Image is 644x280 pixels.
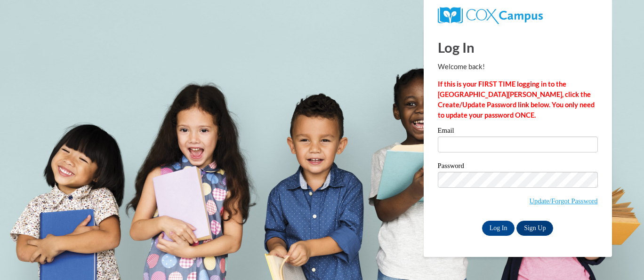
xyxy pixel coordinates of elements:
[516,221,553,236] a: Sign Up
[438,7,543,24] img: COX Campus
[438,127,598,136] label: Email
[438,162,598,172] label: Password
[530,197,598,205] a: Update/Forgot Password
[438,11,543,19] a: COX Campus
[438,62,598,72] p: Welcome back!
[438,38,598,57] h1: Log In
[482,221,515,236] input: Log In
[438,80,595,119] strong: If this is your FIRST TIME logging in to the [GEOGRAPHIC_DATA][PERSON_NAME], click the Create/Upd...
